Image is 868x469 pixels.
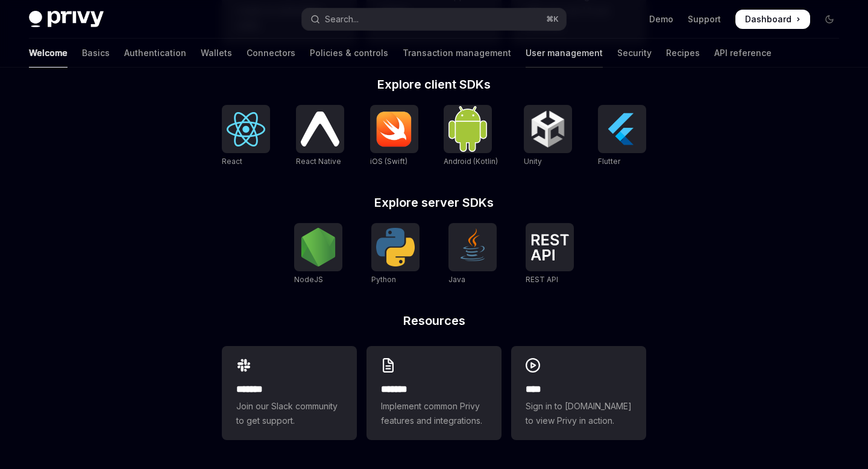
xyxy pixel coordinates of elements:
a: JavaJava [448,223,497,286]
span: NodeJS [294,275,323,284]
a: Wallets [201,39,232,68]
button: Open search [302,8,565,30]
a: FlutterFlutter [598,105,646,168]
a: iOS (Swift)iOS (Swift) [370,105,418,168]
img: React Native [301,112,339,146]
img: Flutter [603,110,641,148]
a: User management [526,39,603,68]
a: Transaction management [403,39,511,68]
a: PythonPython [371,223,420,286]
span: React Native [296,157,341,166]
span: ⌘ K [546,14,559,24]
a: UnityUnity [524,105,572,168]
img: dark logo [29,11,104,28]
img: Java [453,228,492,266]
a: Support [688,13,721,25]
span: React [222,157,242,166]
img: NodeJS [299,228,338,266]
h2: Resources [222,315,646,327]
a: Policies & controls [310,39,388,68]
a: Authentication [124,39,186,68]
span: iOS (Swift) [370,157,407,166]
img: REST API [530,234,569,260]
a: Demo [649,13,673,25]
span: Join our Slack community to get support. [236,399,342,428]
h2: Explore client SDKs [222,78,646,90]
a: React NativeReact Native [296,105,344,168]
span: Implement common Privy features and integrations. [381,399,487,428]
a: Connectors [247,39,295,68]
a: Basics [82,39,110,68]
span: Java [448,275,465,284]
a: NodeJSNodeJS [294,223,342,286]
span: REST API [526,275,558,284]
span: Python [371,275,396,284]
a: Dashboard [735,10,810,29]
span: Unity [524,157,542,166]
span: Sign in to [DOMAIN_NAME] to view Privy in action. [526,399,632,428]
span: Android (Kotlin) [444,157,498,166]
img: Android (Kotlin) [448,106,487,151]
img: React [227,112,265,146]
a: **** **Implement common Privy features and integrations. [366,346,502,440]
button: Toggle dark mode [820,10,839,29]
span: Dashboard [745,13,791,25]
a: Welcome [29,39,68,68]
a: REST APIREST API [526,223,574,286]
img: iOS (Swift) [375,111,414,147]
a: ****Sign in to [DOMAIN_NAME] to view Privy in action. [511,346,646,440]
div: Search... [325,12,359,27]
a: Recipes [666,39,700,68]
a: API reference [714,39,772,68]
span: Flutter [598,157,620,166]
a: **** **Join our Slack community to get support. [222,346,357,440]
h2: Explore server SDKs [222,197,646,209]
img: Unity [529,110,567,148]
a: Security [617,39,652,68]
img: Python [376,228,415,266]
a: Android (Kotlin)Android (Kotlin) [444,105,498,168]
a: ReactReact [222,105,270,168]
